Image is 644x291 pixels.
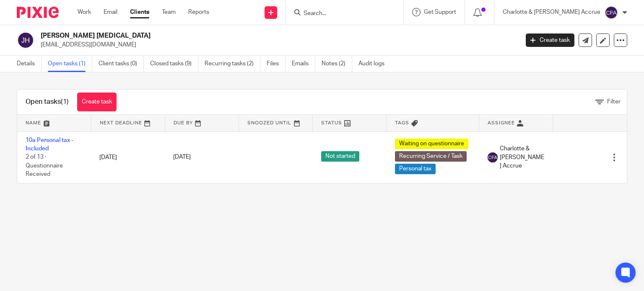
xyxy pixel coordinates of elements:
[247,121,291,125] span: Snoozed Until
[322,56,352,72] a: Notes (2)
[17,31,34,49] img: svg%3E
[173,155,191,160] span: [DATE]
[395,121,409,125] span: Tags
[17,7,59,18] img: Pixie
[26,137,73,152] a: 10a Personal tax - Included
[607,99,621,105] span: Filter
[41,31,419,40] h2: [PERSON_NAME] [MEDICAL_DATA]
[321,121,342,125] span: Status
[321,151,359,162] span: Not started
[267,56,286,72] a: Files
[395,139,468,149] span: Waiting on questionnaire
[26,154,63,177] span: 2 of 13 · Questionnaire Received
[526,33,574,47] a: Create task
[17,56,42,72] a: Details
[48,56,92,72] a: Open tasks (1)
[395,164,436,174] span: Personal tax
[61,98,69,105] span: (1)
[104,8,117,16] a: Email
[424,9,456,15] span: Get Support
[99,56,144,72] a: Client tasks (0)
[292,56,315,72] a: Emails
[78,8,91,16] a: Work
[205,56,260,72] a: Recurring tasks (2)
[188,8,209,16] a: Reports
[488,152,498,162] img: svg%3E
[605,6,618,19] img: svg%3E
[130,8,149,16] a: Clients
[503,8,600,16] p: Charlotte & [PERSON_NAME] Accrue
[91,131,165,183] td: [DATE]
[162,8,176,16] a: Team
[150,56,198,72] a: Closed tasks (9)
[303,10,378,18] input: Search
[500,144,545,170] span: Charlotte & [PERSON_NAME] Accrue
[77,93,117,111] a: Create task
[358,56,391,72] a: Audit logs
[26,98,69,106] h1: Open tasks
[41,41,513,49] p: [EMAIL_ADDRESS][DOMAIN_NAME]
[395,151,467,162] span: Recurring Service / Task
